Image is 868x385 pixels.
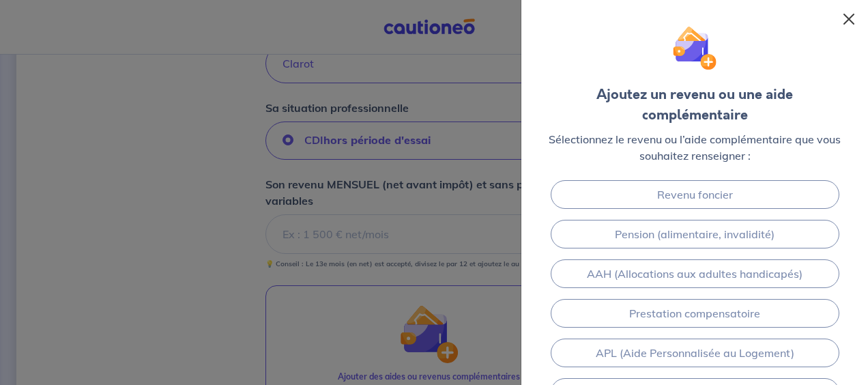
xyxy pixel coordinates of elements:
p: Sélectionnez le revenu ou l’aide complémentaire que vous souhaitez renseigner : [543,131,846,164]
a: AAH (Allocations aux adultes handicapés) [551,259,839,288]
button: Close [838,8,860,30]
a: Pension (alimentaire, invalidité) [551,220,839,248]
div: Ajoutez un revenu ou une aide complémentaire [543,85,846,126]
a: APL (Aide Personnalisée au Logement) [551,339,839,367]
a: Revenu foncier [551,180,839,209]
img: illu_wallet.svg [673,26,717,70]
a: Prestation compensatoire [551,299,839,328]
